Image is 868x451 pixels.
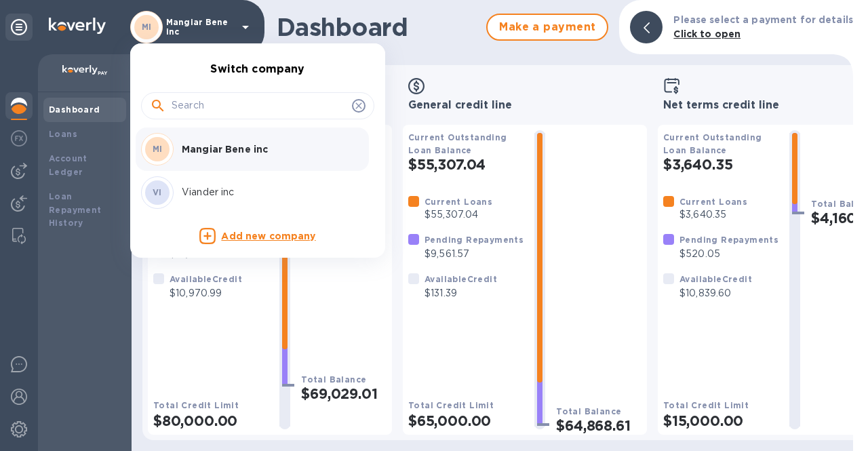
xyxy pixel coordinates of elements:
p: Mangiar Bene inc [182,142,353,156]
p: Viander inc [182,185,353,199]
b: VI [153,187,162,197]
p: Add new company [221,229,315,244]
input: Search [172,96,347,116]
b: MI [153,144,163,154]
